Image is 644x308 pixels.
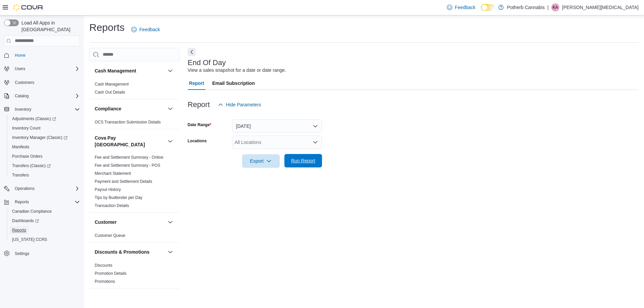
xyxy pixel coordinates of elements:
button: Canadian Compliance [7,207,83,216]
button: Transfers [7,170,83,180]
span: Reports [12,227,26,233]
span: Canadian Compliance [9,207,80,215]
a: Dashboards [9,217,42,225]
button: Next [188,48,196,56]
span: Operations [12,185,80,193]
span: Merchant Statement [95,171,131,176]
h1: Reports [89,21,125,34]
span: Load All Apps in [GEOGRAPHIC_DATA] [19,19,80,33]
a: Payment and Settlement Details [95,179,152,184]
a: Adjustments (Classic) [7,114,83,123]
span: Users [12,65,80,73]
span: Payment and Settlement Details [95,179,152,184]
button: Discounts & Promotions [166,248,174,256]
a: Home [12,51,28,59]
span: Inventory [15,107,31,112]
span: Email Subscription [212,76,255,90]
button: Operations [1,184,83,193]
span: Purchase Orders [12,154,43,159]
button: Catalog [12,92,31,100]
div: View a sales snapshot for a date or date range. [188,67,286,74]
span: Transfers [9,171,80,179]
button: Reports [1,197,83,207]
span: Dashboards [12,218,39,223]
img: Cova [13,4,44,11]
button: Cova Pay [GEOGRAPHIC_DATA] [95,135,165,148]
span: Reports [15,199,29,205]
span: Reports [9,226,80,234]
h3: Discounts & Promotions [95,249,149,255]
a: Inventory Manager (Classic) [7,133,83,142]
button: Export [242,154,280,168]
span: Fee and Settlement Summary - Online [95,155,164,160]
button: Settings [1,248,83,258]
span: Cash Out Details [95,90,125,95]
a: Inventory Count [9,124,43,132]
button: [DATE] [232,119,322,133]
span: Tips by Budtender per Day [95,195,142,200]
div: Cova Pay [GEOGRAPHIC_DATA] [89,153,180,212]
a: Customer Queue [95,233,125,238]
span: Run Report [291,157,315,164]
button: Compliance [166,105,174,113]
div: Cash Management [89,80,180,99]
button: Purchase Orders [7,152,83,161]
span: Fee and Settlement Summary - POS [95,163,160,168]
a: Cash Out Details [95,90,125,95]
span: Catalog [12,92,80,100]
a: Transfers (Classic) [7,161,83,170]
div: Compliance [89,118,180,129]
h3: Cash Management [95,67,136,74]
button: Customer [166,218,174,226]
span: Transfers (Classic) [9,162,80,170]
span: Payout History [95,187,121,192]
a: OCS Transaction Submission Details [95,120,161,124]
a: Payout History [95,187,121,192]
button: Open list of options [313,140,318,145]
span: Home [12,51,80,59]
span: Transfers [12,172,29,178]
a: Cash Management [95,82,129,87]
a: Promotions [95,279,115,284]
span: Report [189,76,204,90]
a: Discounts [95,263,112,268]
span: Feedback [139,26,160,33]
span: Inventory Count [9,124,80,132]
a: Reports [9,226,29,234]
button: Users [12,65,28,73]
span: Manifests [9,143,80,151]
a: Transaction Details [95,203,129,208]
button: Manifests [7,142,83,152]
a: Manifests [9,143,32,151]
span: Manifests [12,144,29,150]
span: Transfers (Classic) [12,163,51,168]
span: Promotion Details [95,271,127,276]
span: Reports [12,198,80,206]
span: Washington CCRS [9,236,80,244]
span: Users [15,66,25,71]
button: [US_STATE] CCRS [7,235,83,244]
span: KA [553,3,558,11]
button: Operations [12,185,37,193]
span: Inventory Manager (Classic) [9,134,80,142]
span: Inventory [12,105,80,113]
span: Customers [12,78,80,87]
span: OCS Transaction Submission Details [95,119,161,125]
span: Settings [12,249,80,257]
span: Promotions [95,279,115,284]
a: Adjustments (Classic) [9,115,59,123]
span: Adjustments (Classic) [9,115,80,123]
a: Promotion Details [95,271,127,276]
a: Inventory Manager (Classic) [9,134,70,142]
a: Tips by Budtender per Day [95,195,142,200]
h3: End Of Day [188,59,226,67]
p: Potherb Cannabis [507,3,545,11]
label: Locations [188,138,207,144]
span: Customers [15,80,34,85]
span: Catalog [15,93,29,99]
a: Canadian Compliance [9,207,54,215]
div: Customer [89,232,180,242]
label: Date Range [188,122,212,127]
span: Customer Queue [95,233,125,238]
